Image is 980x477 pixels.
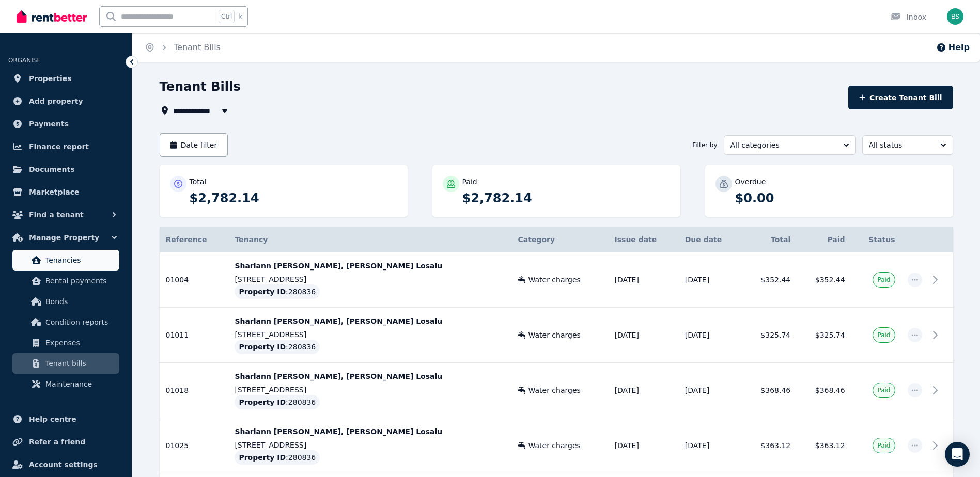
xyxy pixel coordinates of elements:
[12,374,119,394] a: Maintenance
[609,363,679,418] td: [DATE]
[877,276,890,284] span: Paid
[12,312,119,332] a: Condition reports
[160,78,241,95] h1: Tenant Bills
[8,409,123,430] a: Help centre
[679,227,742,252] th: Due date
[45,295,115,308] span: Bonds
[528,275,581,285] span: Water charges
[848,86,953,109] button: Create Tenant Bill
[174,42,221,52] a: Tenant Bills
[8,159,123,180] a: Documents
[239,287,286,297] span: Property ID
[742,363,797,418] td: $368.46
[45,275,115,287] span: Rental payments
[528,330,581,340] span: Water charges
[8,204,123,225] button: Find a tenant
[235,385,505,395] p: [STREET_ADDRESS]
[29,413,76,425] span: Help centre
[29,140,89,153] span: Finance report
[239,342,286,352] span: Property ID
[29,186,79,198] span: Marketplace
[132,33,233,62] nav: Breadcrumb
[29,163,75,176] span: Documents
[742,418,797,473] td: $363.12
[8,57,41,64] span: ORGANISE
[692,141,717,149] span: Filter by
[239,452,286,463] span: Property ID
[735,190,943,206] p: $0.00
[797,252,851,308] td: $352.44
[742,252,797,308] td: $352.44
[166,386,189,394] span: 01018
[29,118,69,130] span: Payments
[724,135,856,155] button: All categories
[235,371,505,381] p: Sharlann [PERSON_NAME], [PERSON_NAME] Losalu
[235,450,320,465] div: : 280836
[735,177,766,187] p: Overdue
[679,363,742,418] td: [DATE]
[945,442,970,467] div: Open Intercom Messenger
[12,250,119,271] a: Tenancies
[12,271,119,291] a: Rental payments
[730,140,835,150] span: All categories
[877,331,890,339] span: Paid
[45,357,115,370] span: Tenant bills
[8,68,123,89] a: Properties
[235,316,505,326] p: Sharlann [PERSON_NAME], [PERSON_NAME] Losalu
[190,190,397,206] p: $2,782.14
[936,41,970,54] button: Help
[239,397,286,407] span: Property ID
[528,440,581,451] span: Water charges
[190,177,207,187] p: Total
[742,227,797,252] th: Total
[166,441,189,450] span: 01025
[235,284,320,299] div: : 280836
[8,454,123,475] a: Account settings
[29,436,85,448] span: Refer a friend
[797,363,851,418] td: $368.46
[235,395,320,409] div: : 280836
[8,136,123,157] a: Finance report
[947,8,963,25] img: Baskar Srinivasan
[528,385,581,395] span: Water charges
[160,133,228,157] button: Date filter
[235,261,505,271] p: Sharlann [PERSON_NAME], [PERSON_NAME] Losalu
[797,227,851,252] th: Paid
[228,227,511,252] th: Tenancy
[219,10,235,23] span: Ctrl
[8,182,123,202] a: Marketplace
[609,418,679,473] td: [DATE]
[851,227,901,252] th: Status
[12,332,119,353] a: Expenses
[609,227,679,252] th: Issue date
[29,72,72,85] span: Properties
[8,432,123,452] a: Refer a friend
[8,114,123,134] a: Payments
[462,177,477,187] p: Paid
[12,353,119,374] a: Tenant bills
[166,235,207,244] span: Reference
[609,252,679,308] td: [DATE]
[609,308,679,363] td: [DATE]
[45,337,115,349] span: Expenses
[462,190,670,206] p: $2,782.14
[797,418,851,473] td: $363.12
[679,252,742,308] td: [DATE]
[17,9,87,24] img: RentBetter
[877,386,890,394] span: Paid
[45,316,115,328] span: Condition reports
[869,140,932,150] span: All status
[45,254,115,266] span: Tenancies
[45,378,115,390] span: Maintenance
[742,308,797,363] td: $325.74
[512,227,609,252] th: Category
[235,274,505,284] p: [STREET_ADDRESS]
[166,276,189,284] span: 01004
[166,331,189,339] span: 01011
[679,418,742,473] td: [DATE]
[8,227,123,248] button: Manage Property
[29,209,84,221] span: Find a tenant
[239,12,242,21] span: k
[29,231,99,244] span: Manage Property
[890,12,926,22] div: Inbox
